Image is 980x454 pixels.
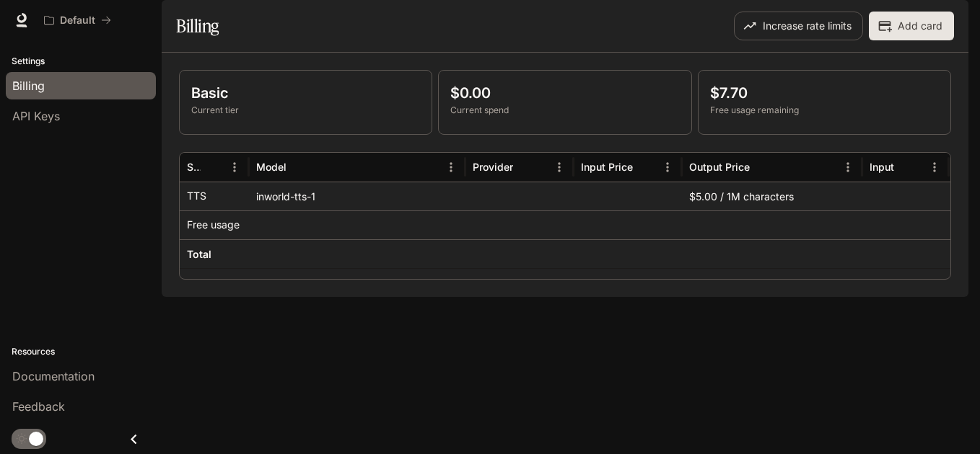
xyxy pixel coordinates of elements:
p: Free usage remaining [710,104,939,117]
button: Menu [837,156,859,178]
p: Basic [191,82,420,104]
h6: Total [187,247,211,262]
div: Provider [473,161,513,173]
button: Menu [924,156,945,178]
button: Increase rate limits [734,12,863,40]
p: Current spend [450,104,679,117]
div: Input [870,161,894,173]
button: All workspaces [38,6,118,35]
button: Menu [657,156,678,178]
div: Service [187,161,201,173]
button: Menu [440,156,462,178]
p: $7.70 [710,82,939,104]
div: Input Price [581,161,633,173]
div: Model [256,161,286,173]
button: Sort [896,156,917,178]
div: Output Price [689,161,750,173]
button: Menu [224,156,245,178]
p: $0.00 [450,82,679,104]
p: TTS [187,189,206,203]
p: Current tier [191,104,420,117]
p: Default [60,14,95,27]
p: Free usage [187,218,240,232]
button: Add card [869,12,954,40]
button: Sort [288,156,310,178]
div: inworld-tts-1 [249,182,465,210]
button: Sort [515,156,536,178]
h1: Billing [176,12,219,40]
button: Sort [751,156,773,178]
button: Sort [634,156,656,178]
div: $5.00 / 1M characters [682,182,862,210]
button: Menu [548,156,570,178]
button: Sort [202,156,224,178]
